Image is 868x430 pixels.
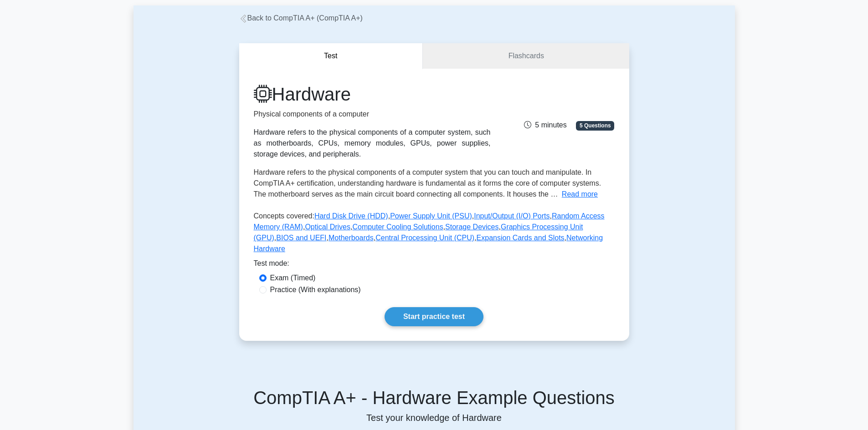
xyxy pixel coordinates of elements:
a: Motherboards [329,234,374,242]
p: Physical components of a computer [254,109,491,120]
label: Exam (Timed) [270,273,316,283]
span: 5 Questions [576,121,614,130]
a: Start practice test [385,307,483,326]
label: Practice (With explanations) [270,284,361,295]
a: Input/Output (I/O) Ports [474,212,550,220]
a: BIOS and UEFI [276,234,326,242]
a: Back to CompTIA A+ (CompTIA A+) [239,14,363,22]
a: Hard Disk Drive (HDD) [314,212,388,220]
a: Storage Devices [445,223,498,231]
div: Test mode: [254,258,615,273]
a: Power Supply Unit (PSU) [390,212,472,220]
a: Flashcards [423,43,629,69]
a: Optical Drives [305,223,350,231]
h1: Hardware [254,83,491,105]
div: Hardware refers to the physical components of a computer system, such as motherboards, CPUs, memo... [254,127,491,160]
p: Test your knowledge of Hardware [144,412,724,423]
button: Test [239,43,423,69]
a: Computer Cooling Solutions [352,223,443,231]
p: Concepts covered: , , , , , , , , , , , , [254,211,615,258]
span: Hardware refers to the physical components of a computer system that you can touch and manipulate... [254,168,601,198]
a: Graphics Processing Unit (GPU) [254,223,583,242]
span: 5 minutes [524,121,566,129]
a: Central Processing Unit (CPU) [375,234,474,242]
a: Expansion Cards and Slots [477,234,565,242]
button: Read more [562,189,598,200]
h5: CompTIA A+ - Hardware Example Questions [144,387,724,409]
